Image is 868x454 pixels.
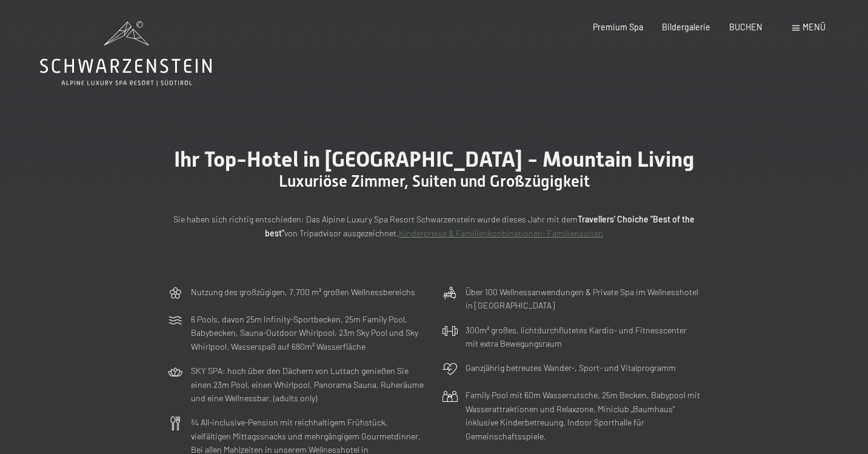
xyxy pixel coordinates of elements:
a: Bildergalerie [662,22,710,32]
p: Sie haben sich richtig entschieden: Das Alpine Luxury Spa Resort Schwarzenstein wurde dieses Jahr... [167,213,701,240]
p: 6 Pools, davon 25m Infinity-Sportbecken, 25m Family Pool, Babybecken, Sauna-Outdoor Whirlpool, 23... [191,313,426,354]
a: Kinderpreise & Familienkonbinationen- Familiensuiten [399,228,603,238]
p: Nutzung des großzügigen, 7.700 m² großen Wellnessbereichs [191,285,415,299]
p: Family Pool mit 60m Wasserrutsche, 25m Becken, Babypool mit Wasserattraktionen und Relaxzone. Min... [466,389,701,443]
a: BUCHEN [729,22,763,32]
a: Premium Spa [593,22,643,32]
p: 300m² großes, lichtdurchflutetes Kardio- und Fitnesscenter mit extra Bewegungsraum [466,324,701,351]
strong: Travellers' Choiche "Best of the best" [265,214,695,238]
span: Luxuriöse Zimmer, Suiten und Großzügigkeit [279,172,590,190]
p: Ganzjährig betreutes Wander-, Sport- und Vitalprogramm [466,361,676,375]
p: Über 100 Wellnessanwendungen & Private Spa im Wellnesshotel in [GEOGRAPHIC_DATA] [466,285,701,313]
p: SKY SPA: hoch über den Dächern von Luttach genießen Sie einen 23m Pool, einen Whirlpool, Panorama... [191,364,426,406]
span: Ihr Top-Hotel in [GEOGRAPHIC_DATA] - Mountain Living [174,147,694,172]
span: Menü [803,22,826,32]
